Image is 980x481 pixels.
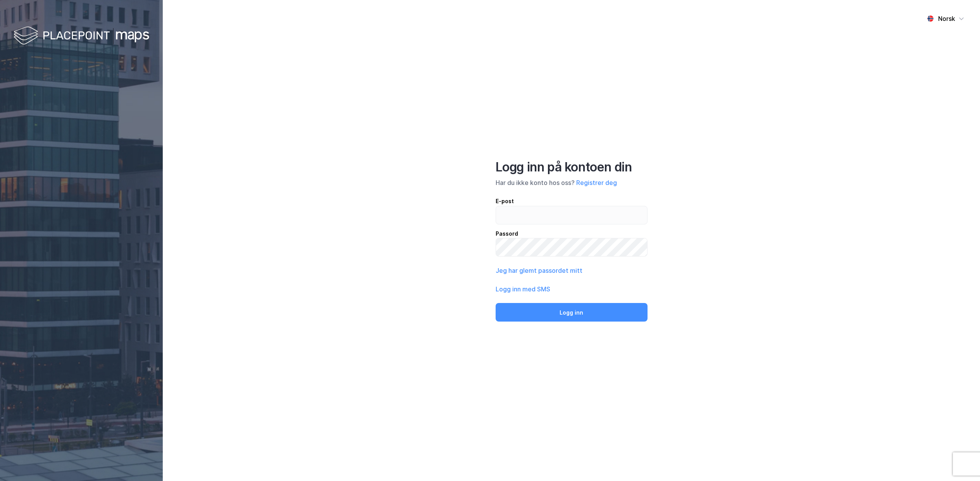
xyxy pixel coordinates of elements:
button: Logg inn med SMS [496,284,550,294]
button: Logg inn [496,303,648,322]
div: Norsk [938,14,955,23]
div: E-post [496,197,648,206]
div: Logg inn på kontoen din [496,159,648,175]
button: Jeg har glemt passordet mitt [496,266,582,275]
div: Passord [496,229,648,238]
iframe: Chat Widget [941,444,980,481]
div: Har du ikke konto hos oss? [496,178,648,187]
button: Registrer deg [576,178,617,187]
img: logo-white.f07954bde2210d2a523dddb988cd2aa7.svg [14,25,149,48]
